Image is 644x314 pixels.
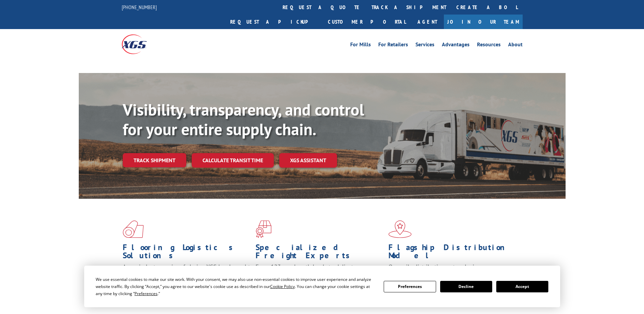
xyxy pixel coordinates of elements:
[388,243,516,263] h1: Flagship Distribution Model
[225,15,323,29] a: Request a pickup
[122,4,157,10] a: [PHONE_NUMBER]
[256,220,271,238] img: xgs-icon-focused-on-flooring-red
[477,42,501,49] a: Resources
[123,243,251,263] h1: Flooring Logistics Solutions
[323,15,411,29] a: Customer Portal
[123,99,364,140] b: Visibility, transparency, and control for your entire supply chain.
[411,15,444,29] a: Agent
[442,42,470,49] a: Advantages
[440,281,492,292] button: Decline
[96,276,376,297] div: We use essential cookies to make our site work. With your consent, we may also use non-essential ...
[256,263,383,293] p: From 123 overlength loads to delicate cargo, our experienced staff knows the best way to move you...
[123,153,186,167] a: Track shipment
[123,263,250,287] span: As an industry carrier of choice, XGS has brought innovation and dedication to flooring logistics...
[279,153,337,168] a: XGS ASSISTANT
[388,220,412,238] img: xgs-icon-flagship-distribution-model-red
[388,263,513,279] span: Our agile distribution network gives you nationwide inventory management on demand.
[508,42,523,49] a: About
[384,281,436,292] button: Preferences
[415,42,434,49] a: Services
[444,15,523,29] a: Join Our Team
[123,220,144,238] img: xgs-icon-total-supply-chain-intelligence-red
[192,153,274,168] a: Calculate transit time
[270,284,295,289] span: Cookie Policy
[378,42,408,49] a: For Retailers
[135,291,158,296] span: Preferences
[350,42,371,49] a: For Mills
[496,281,548,292] button: Accept
[256,243,383,263] h1: Specialized Freight Experts
[84,266,560,307] div: Cookie Consent Prompt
